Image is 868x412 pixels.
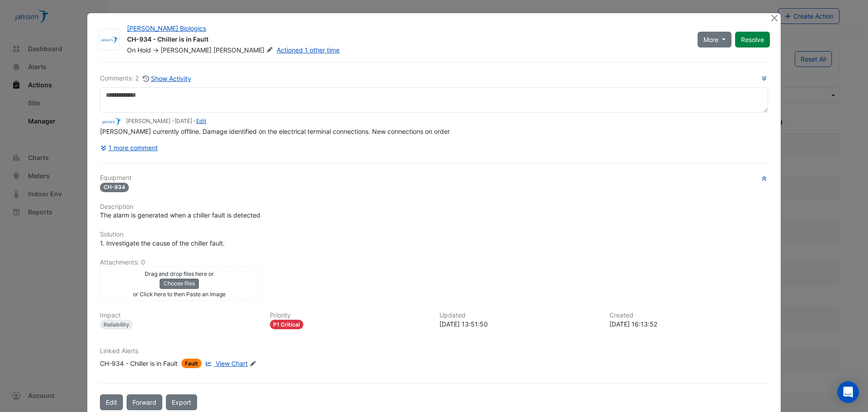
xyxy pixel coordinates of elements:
[609,312,769,319] h6: Created
[127,46,151,54] span: On Hold
[270,320,304,329] div: P1 Critical
[100,231,768,238] h6: Solution
[100,312,259,319] h6: Impact
[160,279,199,289] button: Choose files
[216,360,248,367] span: View Chart
[153,46,159,54] span: ->
[735,32,770,47] button: Resolve
[439,312,599,319] h6: Updated
[127,394,162,410] button: Forward
[127,35,687,46] div: CH-934 - Chiller is in Fault
[250,360,256,367] fa-icon: Edit Linked Alerts
[160,46,212,54] span: [PERSON_NAME]
[142,73,192,84] button: Show Activity
[181,359,202,368] span: Fault
[439,319,599,329] div: [DATE] 13:51:50
[609,319,769,329] div: [DATE] 16:13:52
[203,359,248,368] a: View Chart
[100,259,768,266] h6: Attachments: 0
[100,128,450,135] span: [PERSON_NAME] currently offline. Damage identified on the electrical terminal connections. New co...
[100,359,178,368] div: CH-934 - Chiller is in Fault
[270,312,429,319] h6: Priority
[100,73,192,84] div: Comments: 2
[126,117,206,125] small: [PERSON_NAME] - -
[100,183,129,192] span: CH-934
[100,394,123,410] button: Edit
[127,24,206,32] a: [PERSON_NAME] Biologics
[100,203,768,211] h6: Description
[698,32,731,47] button: More
[175,118,192,124] span: 2025-09-24 13:51:50
[277,46,340,54] a: Actioned 1 other time
[133,291,226,298] small: or Click here to then Paste an image
[213,46,275,55] span: [PERSON_NAME]
[100,211,260,219] span: The alarm is generated when a chiller fault is detected
[196,118,206,124] a: Edit
[166,394,197,410] a: Export
[703,35,718,44] span: More
[100,117,123,127] img: JnJ Janssen
[100,174,768,182] h6: Equipment
[99,35,119,44] img: JnJ Janssen
[100,347,768,355] h6: Linked Alerts
[837,381,859,403] div: Open Intercom Messenger
[100,320,133,329] div: Reliability
[145,270,214,277] small: Drag and drop files here or
[769,13,779,23] button: Close
[100,140,158,156] button: 1 more comment
[100,239,225,247] span: 1. Investigate the cause of the chiller fault.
